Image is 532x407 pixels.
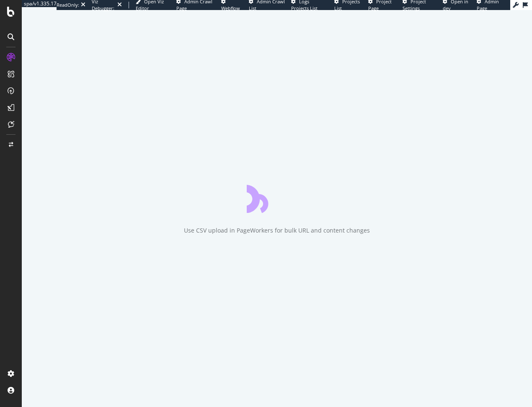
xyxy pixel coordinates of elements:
span: Webflow [221,5,240,11]
div: Use CSV upload in PageWorkers for bulk URL and content changes [184,226,370,235]
div: ReadOnly: [57,2,79,8]
div: animation [247,183,307,213]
